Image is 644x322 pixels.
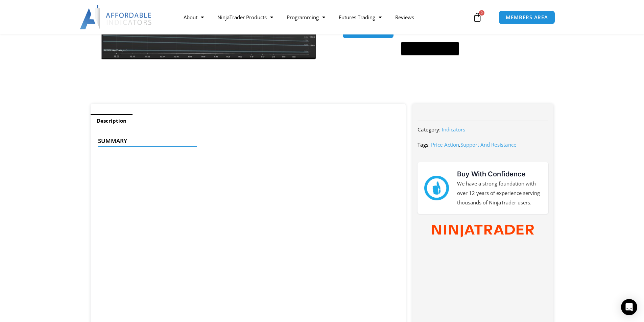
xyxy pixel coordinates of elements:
[432,225,534,238] img: NinjaTrader Wordmark color RGB | Affordable Indicators – NinjaTrader
[211,9,280,25] a: NinjaTrader Products
[80,5,152,29] img: LogoAI | Affordable Indicators – NinjaTrader
[91,114,133,127] a: Description
[506,15,548,20] span: MEMBERS AREA
[621,299,637,315] div: Open Intercom Messenger
[342,59,540,66] iframe: PayPal Message 1
[98,138,393,144] h4: Summary
[457,179,542,207] p: We have a strong foundation with over 12 years of experience serving thousands of NinjaTrader users.
[418,141,430,148] span: Tags:
[332,9,388,25] a: Futures Trading
[388,9,421,25] a: Reviews
[418,126,440,133] span: Category:
[431,141,459,148] a: Price Action
[479,10,484,16] span: 0
[177,9,471,25] nav: Menu
[431,141,517,148] span: ,
[401,42,459,55] button: Buy with GPay
[177,9,211,25] a: About
[460,141,517,148] a: Support And Resistance
[499,10,555,24] a: MEMBERS AREA
[457,169,542,179] h3: Buy With Confidence
[424,176,449,200] img: mark thumbs good 43913 | Affordable Indicators – NinjaTrader
[442,126,465,133] a: Indicators
[462,7,492,27] a: 0
[280,9,332,25] a: Programming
